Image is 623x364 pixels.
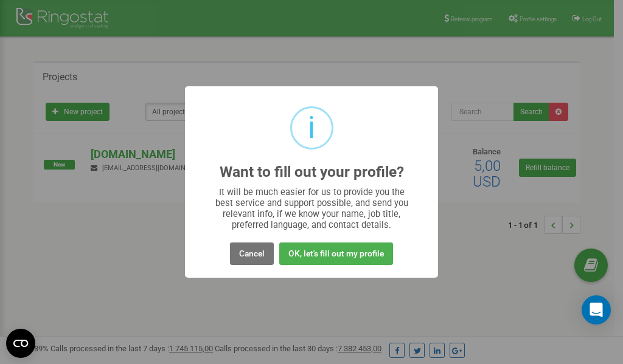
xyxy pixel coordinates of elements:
button: Open CMP widget [6,329,35,358]
div: i [308,108,315,148]
div: Open Intercom Messenger [582,295,611,325]
button: OK, let's fill out my profile [279,242,393,265]
div: It will be much easier for us to provide you the best service and support possible, and send you ... [209,187,414,230]
h2: Want to fill out your profile? [220,164,404,180]
button: Cancel [230,242,274,265]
